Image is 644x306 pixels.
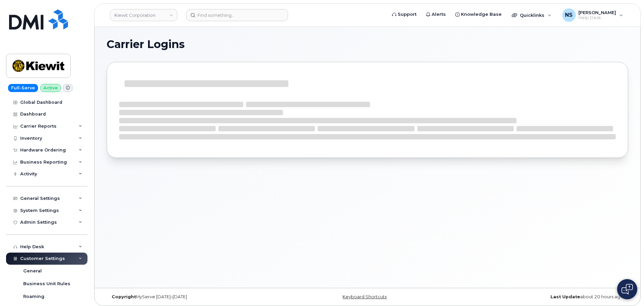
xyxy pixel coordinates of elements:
div: about 20 hours ago [454,294,628,300]
img: Open chat [621,284,633,295]
strong: Copyright [112,294,136,299]
strong: Last Update [550,294,580,299]
span: Carrier Logins [107,39,185,49]
a: Keyboard Shortcuts [343,294,387,299]
div: MyServe [DATE]–[DATE] [107,294,281,300]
